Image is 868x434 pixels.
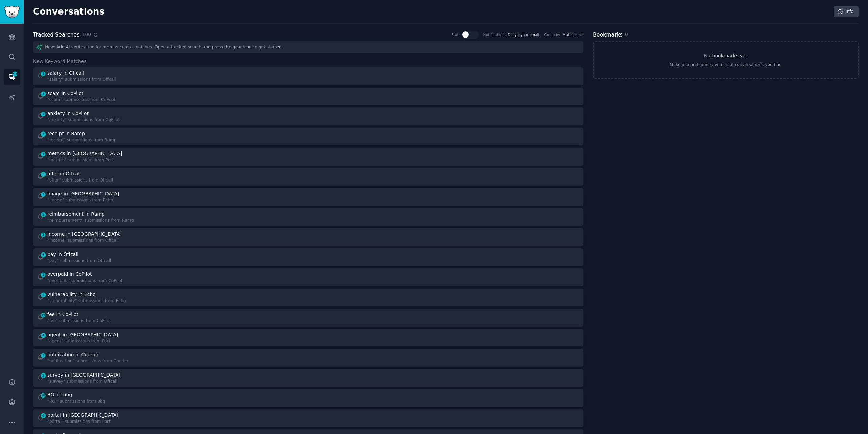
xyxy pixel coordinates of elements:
[593,41,859,79] a: No bookmarks yetMake a search and save useful conversations you find
[47,190,119,197] div: image in [GEOGRAPHIC_DATA]
[47,399,105,405] div: "ROI" submissions from ubq
[563,32,583,37] button: Matches
[40,192,46,197] span: 7
[40,333,46,338] span: 4
[508,33,539,37] a: Dailytoyour email
[33,107,583,125] a: 1anxiety in CoPilot"anxiety" submissions from CoPilot
[40,293,46,297] span: 2
[47,258,111,264] div: "pay" submissions from Offcall
[47,318,111,324] div: "fee" submissions from CoPilot
[47,137,117,143] div: "receipt" submissions from Ramp
[40,353,46,358] span: 1
[33,248,583,266] a: 5pay in Offcall"pay" submissions from Offcall
[33,389,583,407] a: 18ROI in ubq"ROI" submissions from ubq
[47,338,119,344] div: "agent" submissions from Port
[4,69,20,85] a: 216
[47,130,85,137] div: receipt in Ramp
[33,208,583,226] a: 1reimbursement in Ramp"reimbursement" submissions from Ramp
[47,211,105,218] div: reimbursement in Ramp
[40,112,46,116] span: 1
[47,412,118,419] div: portal in [GEOGRAPHIC_DATA]
[33,228,583,246] a: 2income in [GEOGRAPHIC_DATA]"income" submissions from Offcall
[33,409,583,427] a: 6portal in [GEOGRAPHIC_DATA]"portal" submissions from Port
[33,188,583,206] a: 7image in [GEOGRAPHIC_DATA]"image" submissions from Echo
[451,32,460,37] div: Stats
[33,67,583,85] a: 1salary in Offcall"salary" submissions from Offcall
[33,309,583,327] a: 15fee in CoPilot"fee" submissions from CoPilot
[834,6,859,18] a: Info
[544,32,560,37] div: Group by
[47,110,89,117] div: anxiety in CoPilot
[670,62,782,68] div: Make a search and save useful conversations you find
[40,373,46,378] span: 2
[563,32,578,37] span: Matches
[47,251,78,258] div: pay in Offcall
[33,349,583,367] a: 1notification in Courier"notification" submissions from Courier
[33,41,583,53] div: New: Add AI verification for more accurate matches. Open a tracked search and press the gear icon...
[12,72,18,76] span: 216
[47,90,83,97] div: scam in CoPilot
[40,313,46,317] span: 15
[33,369,583,387] a: 2survey in [GEOGRAPHIC_DATA]"survey" submissions from Offcall
[47,218,134,224] div: "reimbursement" submissions from Ramp
[47,379,121,385] div: "survey" submissions from Offcall
[47,177,113,184] div: "offer" submissions from Offcall
[47,117,120,123] div: "anxiety" submissions from CoPilot
[47,231,122,238] div: income in [GEOGRAPHIC_DATA]
[47,358,128,364] div: "notification" submissions from Courier
[47,311,78,318] div: fee in CoPilot
[4,6,20,18] img: GummySearch logo
[47,97,115,103] div: "scam" submissions from CoPilot
[47,157,123,163] div: "metrics" submissions from Port
[47,77,116,83] div: "salary" submissions from Offcall
[40,92,46,96] span: 1
[47,371,120,379] div: survey in [GEOGRAPHIC_DATA]
[40,132,46,137] span: 1
[33,289,583,307] a: 2vulnerability in Echo"vulnerability" submissions from Echo
[47,197,120,203] div: "image" submissions from Echo
[47,150,122,157] div: metrics in [GEOGRAPHIC_DATA]
[40,272,46,277] span: 1
[33,6,104,17] h2: Conversations
[47,278,123,284] div: "overpaid" submissions from CoPilot
[40,232,46,237] span: 2
[40,71,46,76] span: 1
[47,419,120,425] div: "portal" submissions from Port
[33,148,583,166] a: 1metrics in [GEOGRAPHIC_DATA]"metrics" submissions from Port
[47,291,96,298] div: vulnerability in Echo
[40,393,46,398] span: 18
[33,31,79,39] h2: Tracked Searches
[47,391,72,399] div: ROI in ubq
[47,331,118,338] div: agent in [GEOGRAPHIC_DATA]
[33,168,583,186] a: 3offer in Offcall"offer" submissions from Offcall
[47,271,92,278] div: overpaid in CoPilot
[704,52,747,59] h3: No bookmarks yet
[33,88,583,105] a: 1scam in CoPilot"scam" submissions from CoPilot
[33,268,583,286] a: 1overpaid in CoPilot"overpaid" submissions from CoPilot
[47,351,99,358] div: notification in Courier
[33,58,87,65] span: New Keyword Matches
[33,329,583,347] a: 4agent in [GEOGRAPHIC_DATA]"agent" submissions from Port
[40,152,46,156] span: 1
[47,170,81,177] div: offer in Offcall
[593,31,623,39] h2: Bookmarks
[625,32,628,37] span: 0
[47,70,84,77] div: salary in Offcall
[40,252,46,257] span: 5
[40,172,46,177] span: 3
[47,238,123,244] div: "income" submissions from Offcall
[483,32,506,37] div: Notifications
[40,212,46,217] span: 1
[47,298,126,304] div: "vulnerability" submissions from Echo
[40,413,46,418] span: 6
[33,128,583,146] a: 1receipt in Ramp"receipt" submissions from Ramp
[82,31,91,38] span: 100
